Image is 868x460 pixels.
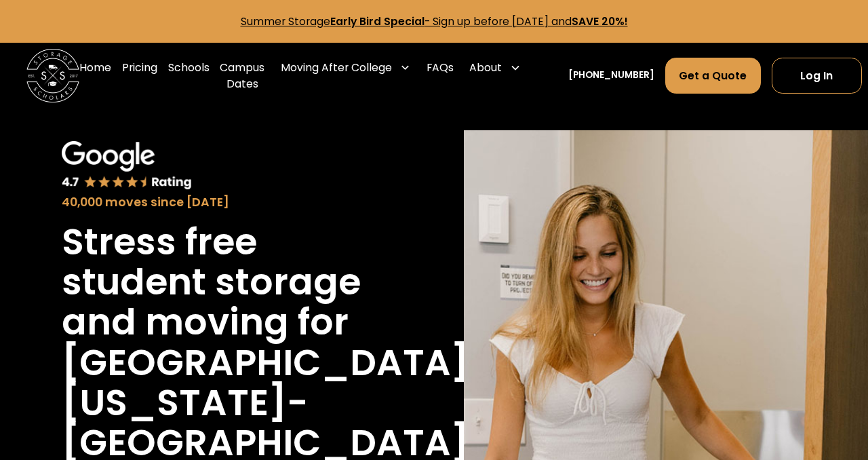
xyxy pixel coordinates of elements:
a: Get a Quote [665,58,761,94]
div: Moving After College [281,60,392,76]
a: Summer StorageEarly Bird Special- Sign up before [DATE] andSAVE 20%! [241,14,628,28]
a: home [26,49,79,102]
a: Schools [168,49,210,102]
a: Log In [772,58,862,94]
div: About [469,60,502,76]
a: Campus Dates [220,49,264,102]
img: Storage Scholars main logo [26,49,79,102]
div: About [464,49,526,86]
a: Pricing [122,49,157,102]
a: FAQs [427,49,454,102]
strong: SAVE 20%! [572,14,628,28]
div: 40,000 moves since [DATE] [62,193,380,211]
div: Moving After College [275,49,416,86]
a: [PHONE_NUMBER] [568,69,654,83]
strong: Early Bird Special [330,14,425,28]
a: Home [79,49,111,102]
h1: Stress free student storage and moving for [62,222,380,343]
img: Google 4.7 star rating [62,141,192,191]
